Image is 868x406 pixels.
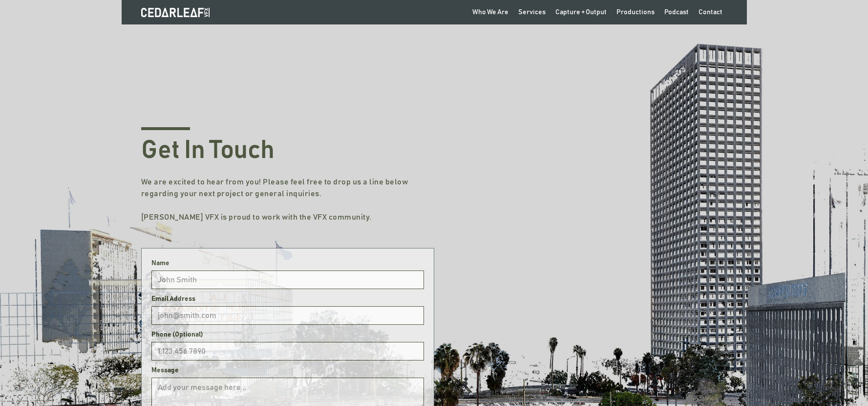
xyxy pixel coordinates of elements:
input: john@smith.com [151,306,424,325]
label: Email Address [151,294,424,304]
div: Services [518,7,546,17]
div: Who We Are [472,7,508,17]
div: Capture + Output [555,7,607,17]
input: John Smith [151,271,424,289]
label: Phone (Optional) [151,330,424,339]
div: Contact [699,7,722,17]
label: Message [151,365,424,375]
div: Productions [616,7,655,17]
p: We are excited to hear from you! Please feel free to drop us a line below regarding your next pro... [141,176,434,223]
h1: Get In Touch [141,140,434,161]
label: Name [151,258,424,268]
div: Podcast [664,7,689,17]
input: 1.123.456.7890 [151,342,424,361]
